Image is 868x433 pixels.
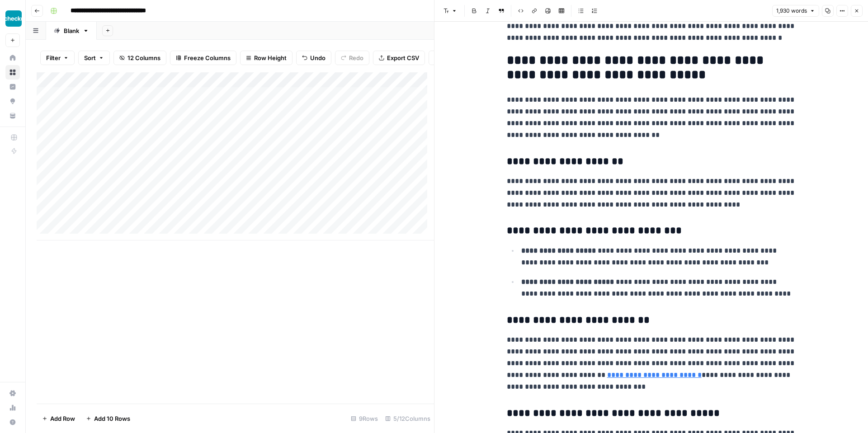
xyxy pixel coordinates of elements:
button: Redo [335,51,369,65]
img: Checkr Logo [5,10,22,27]
a: Usage [5,400,20,415]
span: Export CSV [387,53,419,62]
button: Workspace: Checkr [5,7,20,30]
div: Blank [64,26,79,35]
span: Add Row [50,414,75,423]
span: 1,930 words [776,7,807,15]
button: Add 10 Rows [80,411,136,426]
button: Row Height [240,51,292,65]
button: Export CSV [373,51,425,65]
span: 12 Columns [127,53,160,62]
span: Undo [310,53,325,62]
a: Home [5,51,20,65]
a: Insights [5,80,20,94]
button: Add Row [37,411,80,426]
button: Sort [78,51,110,65]
button: Help + Support [5,415,20,429]
button: 12 Columns [113,51,166,65]
button: Undo [296,51,331,65]
div: 5/12 Columns [382,411,434,426]
button: 1,930 words [772,5,819,17]
span: Row Height [254,53,287,62]
div: 9 Rows [347,411,382,426]
span: Freeze Columns [184,53,231,62]
span: Filter [46,53,61,62]
a: Blank [46,22,97,40]
button: Filter [40,51,75,65]
a: Browse [5,65,20,80]
a: Your Data [5,108,20,123]
span: Add 10 Rows [94,414,130,423]
a: Opportunities [5,94,20,108]
button: Freeze Columns [170,51,236,65]
a: Settings [5,386,20,400]
span: Redo [349,53,363,62]
span: Sort [84,53,96,62]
